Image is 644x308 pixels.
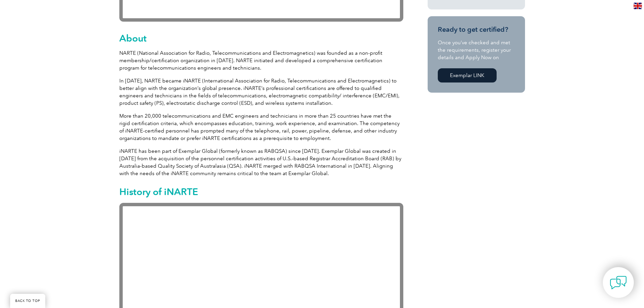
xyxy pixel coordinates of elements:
[119,49,403,72] p: NARTE (National Association for Radio, Telecommunications and Electromagnetics) was founded as a ...
[634,3,642,9] img: en
[119,33,403,44] h2: About
[119,186,403,197] h2: History of iNARTE
[119,77,403,107] p: In [DATE], NARTE became iNARTE (International Association for Radio, Telecommunications and Elect...
[438,39,515,61] p: Once you’ve checked and met the requirements, register your details and Apply Now on
[610,274,627,291] img: contact-chat.png
[10,294,45,308] a: BACK TO TOP
[438,68,497,82] a: Exemplar LINK
[119,147,403,177] p: iNARTE has been part of Exemplar Global (formerly known as RABQSA) since [DATE]. Exemplar Global ...
[119,112,403,142] p: More than 20,000 telecommunications and EMC engineers and technicians in more than 25 countries h...
[438,25,515,34] h3: Ready to get certified?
